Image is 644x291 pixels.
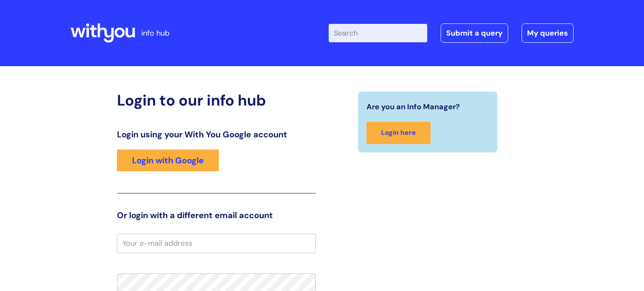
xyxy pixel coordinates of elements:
a: Login here [366,122,431,144]
a: Login with Google [117,149,219,171]
input: Search [329,24,427,42]
h3: Login using your With You Google account [117,129,316,139]
a: Submit a query [441,23,508,43]
h2: Login to our info hub [117,91,316,109]
span: Are you an Info Manager? [366,100,460,113]
input: Your e-mail address [117,234,316,253]
h3: Or login with a different email account [117,210,316,220]
p: info hub [141,26,169,40]
a: My queries [522,23,574,43]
